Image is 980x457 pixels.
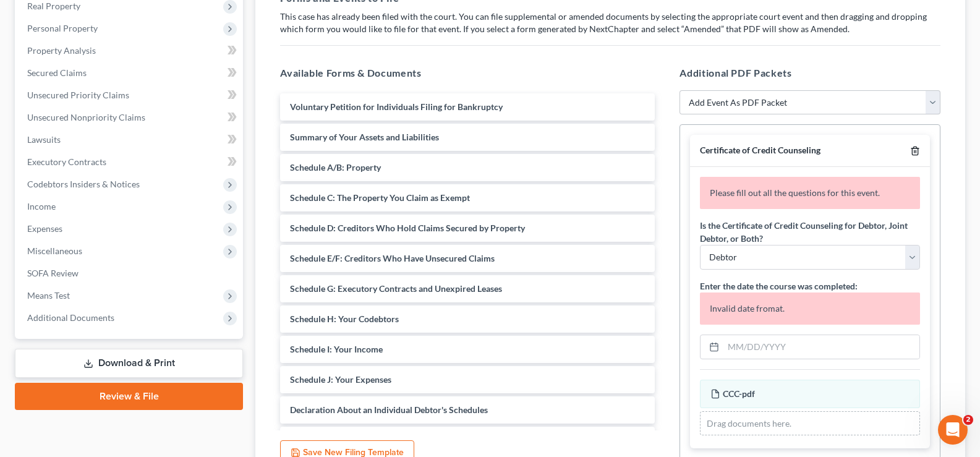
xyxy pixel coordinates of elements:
iframe: Intercom live chat [938,415,968,445]
span: Voluntary Petition for Individuals Filing for Bankruptcy [290,101,503,112]
span: Please fill out all the questions for this event. [710,187,880,198]
span: Schedule C: The Property You Claim as Exempt [290,192,470,203]
span: Schedule H: Your Codebtors [290,314,399,324]
a: Property Analysis [17,40,243,62]
span: Lawsuits [27,134,61,145]
span: Certificate of Credit Counseling [700,145,820,155]
span: Expenses [27,223,62,234]
a: Review & File [15,383,243,410]
span: Codebtors Insiders & Notices [27,179,140,189]
a: Secured Claims [17,62,243,84]
span: Schedule I: Your Income [290,344,383,354]
span: Real Property [27,1,80,11]
span: Secured Claims [27,67,87,78]
a: Download & Print [15,349,243,378]
span: Schedule G: Executory Contracts and Unexpired Leases [290,283,502,294]
span: Additional Documents [27,312,114,323]
h5: Additional PDF Packets [680,66,940,80]
input: MM/DD/YYYY [723,335,919,359]
span: Summary of Your Assets and Liabilities [290,132,439,142]
h5: Available Forms & Documents [280,66,655,80]
span: Personal Property [27,23,98,33]
span: Executory Contracts [27,156,106,167]
label: Enter the date the course was completed: [700,280,858,293]
p: Invalid date fromat. [700,293,920,325]
a: Lawsuits [17,129,243,151]
label: Is the Certificate of Credit Counseling for Debtor, Joint Debtor, or Both? [700,219,920,245]
span: CCC-pdf [723,388,755,399]
span: Miscellaneous [27,246,82,256]
span: Means Test [27,290,70,301]
span: Schedule J: Your Expenses [290,374,391,385]
span: Schedule A/B: Property [290,162,381,173]
span: Unsecured Nonpriority Claims [27,112,145,122]
a: Unsecured Nonpriority Claims [17,106,243,129]
span: Unsecured Priority Claims [27,90,129,100]
div: Drag documents here. [700,411,920,436]
span: SOFA Review [27,268,79,278]
p: This case has already been filed with the court. You can file supplemental or amended documents b... [280,11,940,35]
span: Declaration About an Individual Debtor's Schedules [290,404,488,415]
a: SOFA Review [17,262,243,284]
span: Property Analysis [27,45,96,56]
span: 2 [963,415,973,425]
a: Unsecured Priority Claims [17,84,243,106]
a: Executory Contracts [17,151,243,173]
span: Schedule D: Creditors Who Hold Claims Secured by Property [290,223,525,233]
span: Schedule E/F: Creditors Who Have Unsecured Claims [290,253,495,263]
span: Income [27,201,56,211]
